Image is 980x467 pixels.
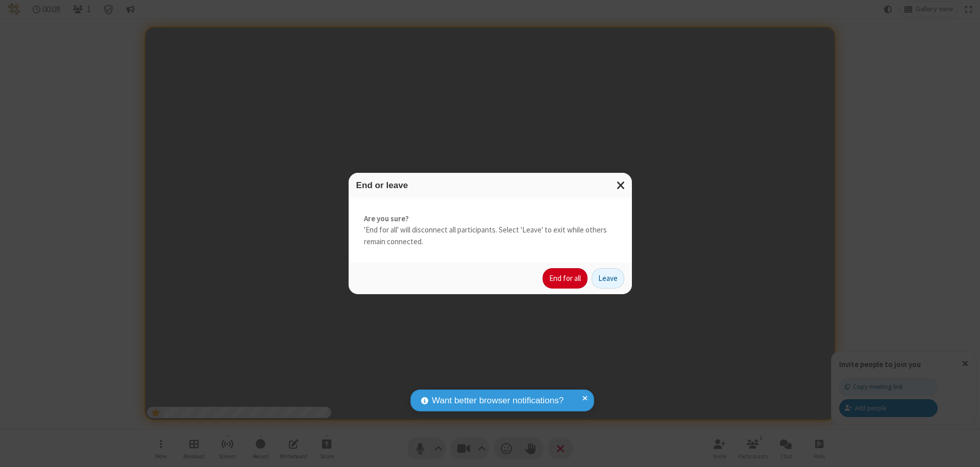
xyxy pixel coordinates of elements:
div: 'End for all' will disconnect all participants. Select 'Leave' to exit while others remain connec... [349,198,632,263]
h3: End or leave [356,180,624,190]
span: Want better browser notifications? [432,394,563,407]
strong: Are you sure? [364,213,617,225]
button: Close modal [610,173,632,198]
button: Leave [592,268,624,289]
button: End for all [543,268,587,289]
